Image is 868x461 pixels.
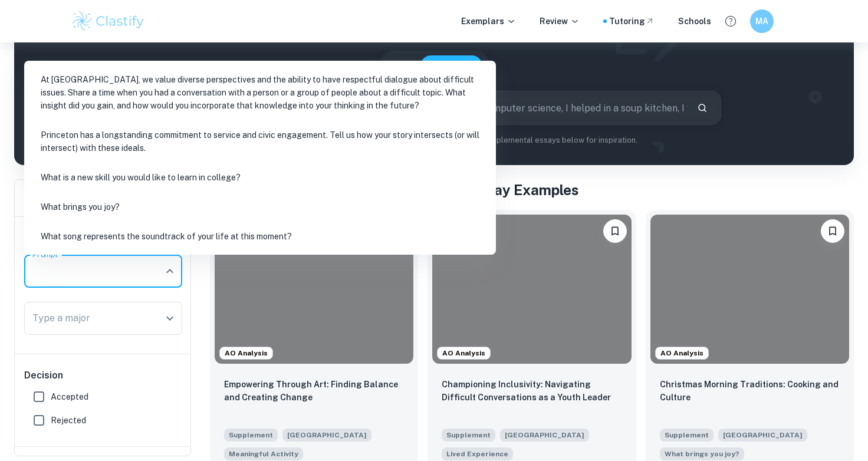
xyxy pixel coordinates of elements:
[446,449,508,459] span: Lived Experience
[692,98,712,118] button: Search
[224,446,303,460] span: Briefly elaborate on an activity, organization, work experience, or hobby that has been particula...
[229,449,298,459] span: Meaningful Activity
[442,446,513,460] span: At Princeton, we value diverse perspectives and the ability to have respectful dialogue about dif...
[540,15,580,28] p: Review
[71,9,146,33] img: Clastify logo
[282,429,371,442] span: [GEOGRAPHIC_DATA]
[24,368,182,383] h6: Decision
[660,378,840,404] p: Christmas Morning Traditions: Cooking and Culture
[660,429,714,442] span: Supplement
[438,348,490,358] span: AO Analysis
[755,15,769,28] h6: MA
[442,378,622,404] p: Championing Inclusivity: Navigating Difficult Conversations as a Youth Leader
[750,9,774,33] button: MA
[678,15,711,28] a: Schools
[377,91,688,124] input: E.g. I want to major in computer science, I helped in a soup kitchen, I want to join the debate t...
[29,121,491,162] li: Princeton has a longstanding commitment to service and civic engagement. Tell us how your story i...
[51,390,88,403] span: Accepted
[656,348,708,358] span: AO Analysis
[210,179,854,200] h1: All Princeton University Supplemental Essay Examples
[29,66,491,119] li: At [GEOGRAPHIC_DATA], we value diverse perspectives and the ability to have respectful dialogue a...
[609,15,655,28] a: Tutoring
[24,134,844,146] p: Not sure what to search for? You can always look through our example supplemental essays below fo...
[224,378,404,404] p: Empowering Through Art: Finding Balance and Creating Change
[51,414,86,427] span: Rejected
[162,263,178,279] button: Close
[500,429,589,442] span: [GEOGRAPHIC_DATA]
[29,164,491,191] li: What is a new skill you would like to learn in college?
[29,223,491,250] li: What song represents the soundtrack of your life at this moment?
[665,449,739,459] span: What brings you joy?
[384,55,419,77] button: IB
[461,15,516,28] p: Exemplars
[220,348,272,358] span: AO Analysis
[660,446,744,460] span: What brings you joy?
[718,429,807,442] span: [GEOGRAPHIC_DATA]
[29,193,491,220] li: What brings you joy?
[421,55,484,77] button: College
[603,219,627,243] button: Bookmark
[821,219,844,243] button: Bookmark
[442,429,495,442] span: Supplement
[721,11,741,31] button: Help and Feedback
[224,429,278,442] span: Supplement
[162,310,178,327] button: Open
